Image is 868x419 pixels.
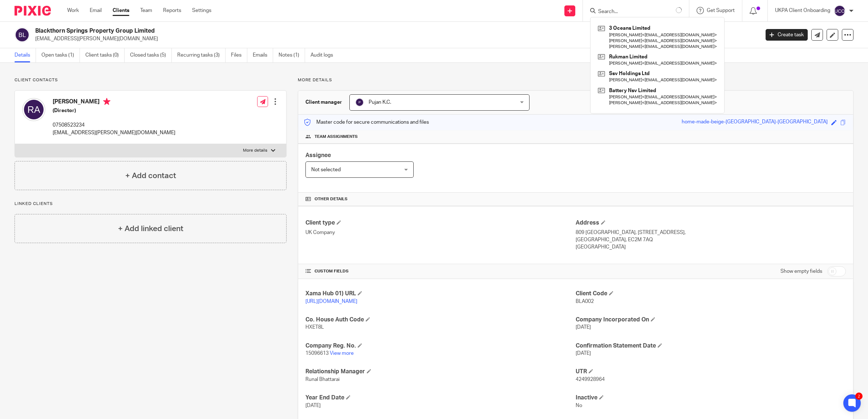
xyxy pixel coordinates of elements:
[315,196,348,202] span: Other details
[103,98,110,105] i: Primary
[15,6,51,16] img: Pixie
[85,48,125,62] a: Client tasks (0)
[304,119,429,126] p: Master code for secure communications and files
[125,170,176,181] h4: + Add contact
[780,268,822,275] label: Show empty fields
[834,5,845,17] img: svg%3E
[311,167,341,172] span: Not selected
[305,299,357,304] a: [URL][DOMAIN_NAME]
[253,48,273,62] a: Emails
[576,325,591,330] span: [DATE]
[35,27,611,35] h2: Blackthorn Springs Property Group Limited
[53,98,175,107] h4: [PERSON_NAME]
[90,7,102,14] a: Email
[576,403,582,408] span: No
[41,48,80,62] a: Open tasks (1)
[305,325,324,330] span: HXET8L
[576,290,846,297] h4: Client Code
[305,394,576,402] h4: Year End Date
[576,377,605,382] span: 4249928964
[330,351,354,356] a: View more
[118,223,183,234] h4: + Add linked client
[576,394,846,402] h4: Inactive
[305,377,340,382] span: Runal Bhattarai
[576,316,846,324] h4: Company Incorporated On
[305,268,576,274] h4: CUSTOM FIELDS
[576,229,846,236] p: 809 [GEOGRAPHIC_DATA], [STREET_ADDRESS],
[113,7,129,14] a: Clients
[15,48,36,62] a: Details
[15,201,287,207] p: Linked clients
[140,7,152,14] a: Team
[576,219,846,227] h4: Address
[305,351,329,356] span: 15096613
[279,48,305,62] a: Notes (1)
[231,48,247,62] a: Files
[597,9,663,15] input: Search
[22,98,45,121] img: svg%3E
[305,229,576,236] p: UK Company
[855,393,863,400] div: 2
[576,342,846,350] h4: Confirmation Statement Date
[305,290,576,297] h4: Xama Hub 01) URL
[130,48,172,62] a: Closed tasks (5)
[576,243,846,251] p: [GEOGRAPHIC_DATA]
[576,299,594,304] span: BLA002
[576,236,846,243] p: [GEOGRAPHIC_DATA], EC2M 7AQ
[775,7,830,14] p: UKPA Client Onboarding
[15,77,287,83] p: Client contacts
[163,7,181,14] a: Reports
[311,48,338,62] a: Audit logs
[305,219,576,227] h4: Client type
[355,98,364,107] img: svg%3E
[192,7,211,14] a: Settings
[15,27,30,42] img: svg%3E
[369,100,391,105] span: Pujan K.C.
[35,35,755,42] p: [EMAIL_ADDRESS][PERSON_NAME][DOMAIN_NAME]
[305,342,576,350] h4: Company Reg. No.
[707,8,735,13] span: Get Support
[305,316,576,324] h4: Co. House Auth Code
[676,7,682,13] svg: Results are loading
[305,368,576,375] h4: Relationship Manager
[576,368,846,375] h4: UTR
[53,129,175,136] p: [EMAIL_ADDRESS][PERSON_NAME][DOMAIN_NAME]
[53,107,175,114] h5: (Director)
[576,351,591,356] span: [DATE]
[305,99,342,106] h3: Client manager
[298,77,853,83] p: More details
[67,7,79,14] a: Work
[766,29,808,41] a: Create task
[243,148,267,153] p: More details
[305,403,321,408] span: [DATE]
[315,134,358,140] span: Team assignments
[177,48,226,62] a: Recurring tasks (3)
[305,152,331,158] span: Assignee
[53,122,175,129] p: 07508523234
[682,118,828,127] div: home-made-beige-[GEOGRAPHIC_DATA]-[GEOGRAPHIC_DATA]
